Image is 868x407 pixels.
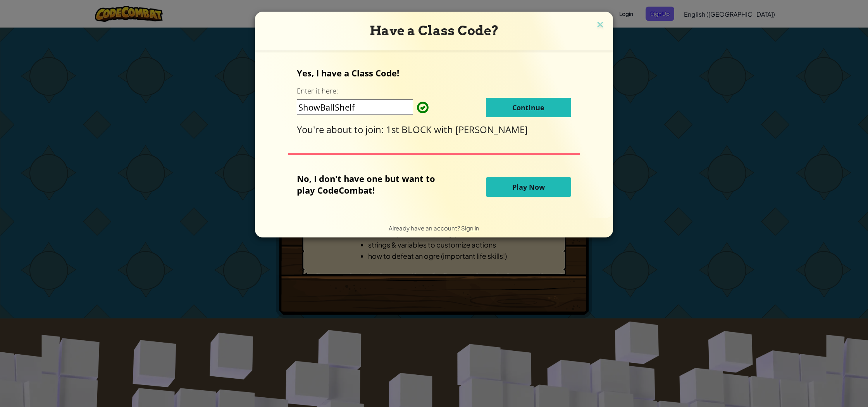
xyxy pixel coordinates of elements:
[486,98,571,117] button: Continue
[461,224,479,232] a: Sign in
[512,103,544,112] span: Continue
[512,182,545,192] span: Play Now
[297,173,447,196] p: No, I don't have one but want to play CodeCombat!
[486,177,571,197] button: Play Now
[389,224,461,232] span: Already have an account?
[595,19,605,31] img: close icon
[434,123,455,136] span: with
[297,123,386,136] span: You're about to join:
[297,67,571,79] p: Yes, I have a Class Code!
[455,123,528,136] span: [PERSON_NAME]
[297,86,338,96] label: Enter it here:
[370,23,499,38] span: Have a Class Code?
[386,123,434,136] span: 1st BLOCK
